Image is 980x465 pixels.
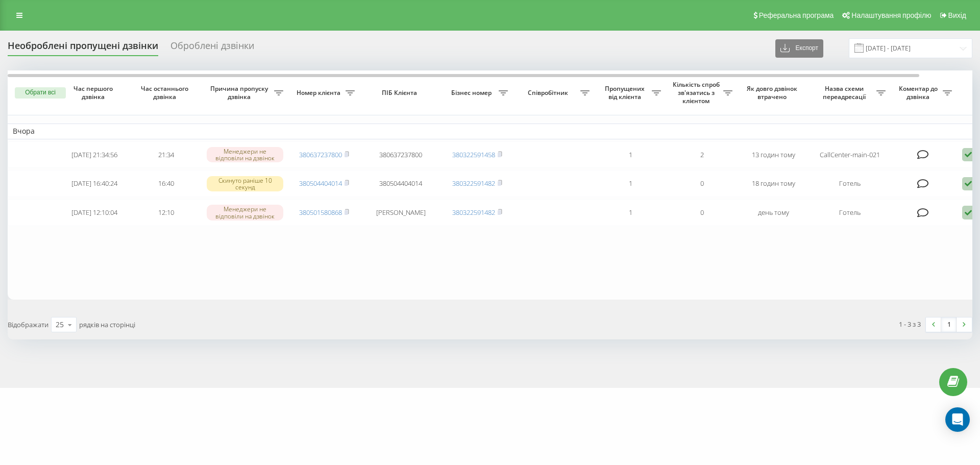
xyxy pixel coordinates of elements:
[369,89,433,97] span: ПІБ Клієнта
[59,141,130,168] td: [DATE] 21:34:56
[775,39,823,58] button: Експорт
[666,199,738,226] td: 0
[809,141,891,168] td: CallCenter-main-021
[518,89,580,97] span: Співробітник
[207,85,274,101] span: Причина пропуску дзвінка
[207,176,283,191] div: Скинуто раніше 10 секунд
[293,89,346,97] span: Номер клієнта
[130,170,202,197] td: 16:40
[948,11,966,19] span: Вихід
[56,320,64,330] div: 25
[299,150,342,159] a: 380637237800
[59,199,130,226] td: [DATE] 12:10:04
[851,11,931,19] span: Налаштування профілю
[59,170,130,197] td: [DATE] 16:40:24
[8,320,48,329] span: Відображати
[896,85,943,101] span: Коментар до дзвінка
[666,170,738,197] td: 0
[666,141,738,168] td: 2
[809,170,891,197] td: Готель
[941,317,957,332] a: 1
[814,85,876,101] span: Назва схеми переадресації
[447,89,499,97] span: Бізнес номер
[600,85,652,101] span: Пропущених від клієнта
[138,85,193,101] span: Час останнього дзвінка
[299,208,342,217] a: 380501580868
[945,407,970,432] div: Open Intercom Messenger
[738,141,809,168] td: 13 годин тому
[809,199,891,226] td: Готель
[170,40,254,56] div: Оброблені дзвінки
[738,199,809,226] td: день тому
[595,141,666,168] td: 1
[452,179,495,188] a: 380322591482
[671,81,723,105] span: Кількість спроб зв'язатись з клієнтом
[595,199,666,226] td: 1
[79,320,135,329] span: рядків на сторінці
[130,199,202,226] td: 12:10
[746,85,801,101] span: Як довго дзвінок втрачено
[738,170,809,197] td: 18 годин тому
[452,208,495,217] a: 380322591482
[360,199,442,226] td: [PERSON_NAME]
[67,85,122,101] span: Час першого дзвінка
[452,150,495,159] a: 380322591458
[899,319,921,329] div: 1 - 3 з 3
[8,40,158,56] div: Необроблені пропущені дзвінки
[207,147,283,162] div: Менеджери не відповіли на дзвінок
[360,170,442,197] td: 380504404014
[360,141,442,168] td: 380637237800
[595,170,666,197] td: 1
[207,205,283,220] div: Менеджери не відповіли на дзвінок
[759,11,834,19] span: Реферальна програма
[15,87,66,99] button: Обрати всі
[130,141,202,168] td: 21:34
[299,179,342,188] a: 380504404014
